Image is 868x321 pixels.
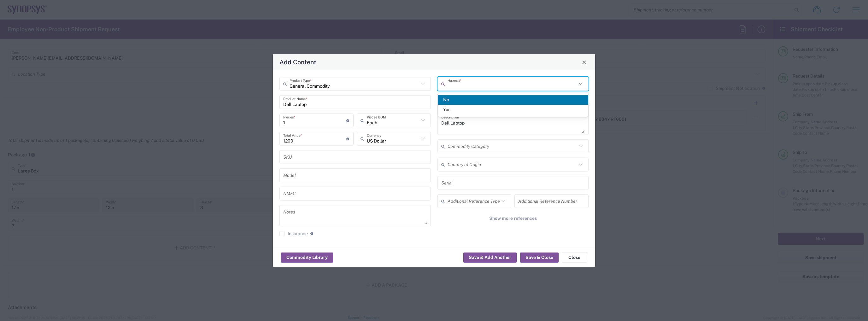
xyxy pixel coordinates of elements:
[580,58,589,67] button: Close
[438,95,589,105] span: No
[279,231,308,236] label: Insurance
[438,105,589,114] span: Yes
[489,215,537,221] span: Show more references
[279,57,316,67] h4: Add Content
[562,252,587,262] button: Close
[463,252,517,262] button: Save & Add Another
[281,252,333,262] button: Commodity Library
[520,252,559,262] button: Save & Close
